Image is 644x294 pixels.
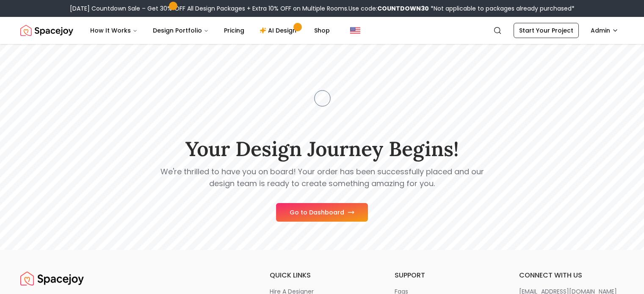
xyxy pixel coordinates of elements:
[146,22,216,39] button: Design Portfolio
[20,17,624,44] nav: Global
[83,22,337,39] nav: Main
[586,23,624,38] button: Admin
[160,139,485,159] h1: Your Design Journey Begins!
[296,72,348,125] div: animation
[20,270,84,287] a: Spacejoy
[276,207,368,217] a: Go to Dashboard
[20,270,84,287] img: Spacejoy Logo
[348,4,429,13] span: Use code:
[395,270,499,280] h6: support
[350,25,360,36] img: United States
[83,22,144,39] button: How It Works
[270,270,374,280] h6: quick links
[429,4,575,13] span: *Not applicable to packages already purchased*
[307,22,337,39] a: Shop
[253,22,306,39] a: AI Design
[20,22,73,39] img: Spacejoy Logo
[160,166,485,190] p: We're thrilled to have you on board! Your order has been successfully placed and our design team ...
[70,4,575,13] div: [DATE] Countdown Sale – Get 30% OFF All Design Packages + Extra 10% OFF on Multiple Rooms.
[519,270,624,280] h6: connect with us
[514,23,579,38] a: Start Your Project
[276,203,368,222] button: Go to Dashboard
[217,22,251,39] a: Pricing
[377,4,429,13] b: COUNTDOWN30
[20,22,73,39] a: Spacejoy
